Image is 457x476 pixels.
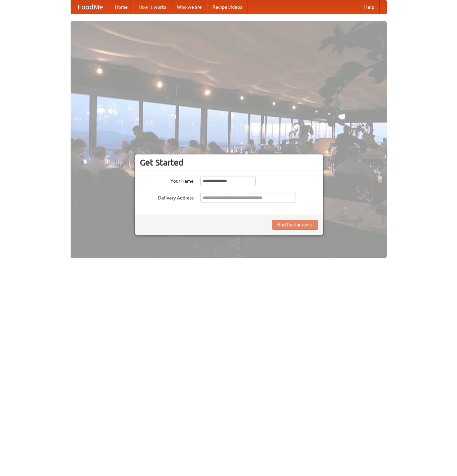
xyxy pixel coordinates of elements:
[140,193,194,201] label: Delivery Address
[140,176,194,184] label: Your Name
[207,0,247,14] a: Recipe videos
[359,0,380,14] a: Help
[71,0,110,14] a: FoodMe
[272,220,318,230] button: Find Restaurants!
[172,0,207,14] a: Who we are
[133,0,172,14] a: How it works
[140,157,318,168] h3: Get Started
[110,0,133,14] a: Home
